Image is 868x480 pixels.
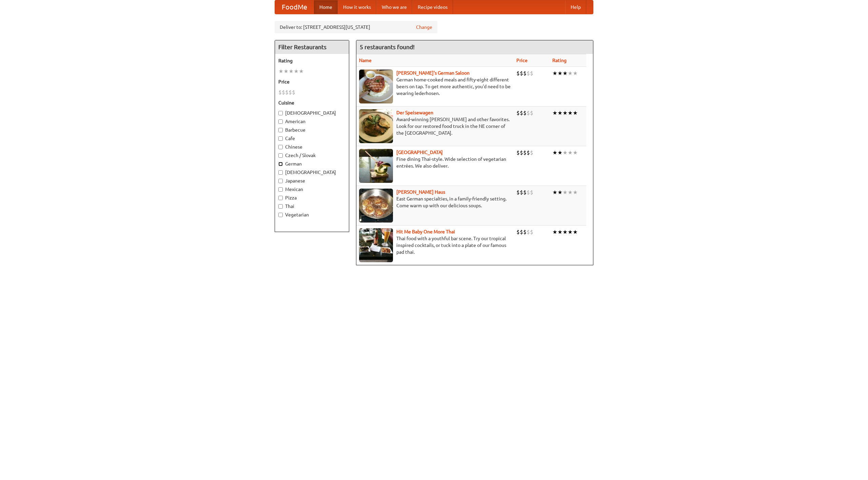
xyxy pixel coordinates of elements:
li: $ [516,70,520,77]
li: $ [516,149,520,156]
li: ★ [552,228,557,236]
li: $ [527,149,530,156]
input: [DEMOGRAPHIC_DATA] [278,170,283,175]
label: American [278,118,346,125]
li: ★ [568,189,573,196]
li: ★ [563,228,568,236]
label: [DEMOGRAPHIC_DATA] [278,110,346,116]
p: German home-cooked meals and fifty-eight different beers on tap. To get more authentic, you'd nee... [359,76,511,97]
li: ★ [573,189,578,196]
li: $ [516,228,520,236]
h5: Cuisine [278,99,346,106]
a: Home [314,0,338,14]
li: $ [520,70,523,77]
img: babythai.jpg [359,228,393,262]
input: Vegetarian [278,213,283,217]
label: German [278,160,346,167]
label: Vegetarian [278,211,346,218]
li: $ [530,228,533,236]
li: ★ [563,149,568,156]
li: ★ [557,70,563,77]
b: Hit Me Baby One More Thai [396,229,455,234]
label: Thai [278,203,346,210]
label: Barbecue [278,127,346,133]
li: $ [520,228,523,236]
img: speisewagen.jpg [359,109,393,143]
li: $ [289,89,292,96]
li: ★ [299,68,304,75]
li: $ [523,189,527,196]
h5: Rating [278,57,346,64]
p: Thai food with a youthful bar scene. Try our tropical inspired cocktails, or tuck into a plate of... [359,235,511,255]
li: ★ [573,228,578,236]
input: Barbecue [278,128,283,132]
img: kohlhaus.jpg [359,189,393,223]
a: [PERSON_NAME] Haus [396,189,445,195]
a: [PERSON_NAME]'s German Saloon [396,70,470,76]
ng-pluralize: 5 restaurants found! [360,44,415,50]
a: Recipe videos [412,0,453,14]
li: ★ [552,189,557,196]
h5: Price [278,78,346,85]
label: Chinese [278,143,346,150]
li: $ [516,189,520,196]
a: Rating [552,58,567,63]
li: $ [523,149,527,156]
li: ★ [552,149,557,156]
li: ★ [552,109,557,117]
img: esthers.jpg [359,70,393,103]
li: $ [530,109,533,117]
li: ★ [552,70,557,77]
li: ★ [568,70,573,77]
input: Pizza [278,196,283,200]
li: $ [530,70,533,77]
input: Chinese [278,145,283,149]
a: Price [516,58,528,63]
li: $ [282,89,285,96]
li: ★ [557,228,563,236]
li: $ [523,70,527,77]
li: $ [530,149,533,156]
li: ★ [563,109,568,117]
a: Name [359,58,372,63]
li: ★ [568,109,573,117]
input: American [278,119,283,124]
li: ★ [278,68,283,75]
p: Fine dining Thai-style. Wide selection of vegetarian entrées. We also deliver. [359,156,511,169]
input: Mexican [278,187,283,192]
li: $ [520,109,523,117]
label: Mexican [278,186,346,193]
input: Cafe [278,136,283,141]
label: Japanese [278,177,346,184]
input: Czech / Slovak [278,153,283,158]
li: $ [527,189,530,196]
label: Cafe [278,135,346,142]
a: Who we are [376,0,412,14]
li: $ [520,149,523,156]
li: $ [516,109,520,117]
li: ★ [289,68,294,75]
li: ★ [294,68,299,75]
li: ★ [557,149,563,156]
img: satay.jpg [359,149,393,183]
li: $ [527,109,530,117]
li: ★ [557,189,563,196]
li: $ [527,228,530,236]
li: $ [530,189,533,196]
a: [GEOGRAPHIC_DATA] [396,150,443,155]
label: Pizza [278,194,346,201]
li: $ [278,89,282,96]
label: [DEMOGRAPHIC_DATA] [278,169,346,176]
li: $ [520,189,523,196]
li: ★ [557,109,563,117]
a: Der Speisewagen [396,110,433,115]
li: ★ [563,189,568,196]
li: ★ [573,149,578,156]
li: $ [285,89,289,96]
li: ★ [573,109,578,117]
a: Help [565,0,586,14]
